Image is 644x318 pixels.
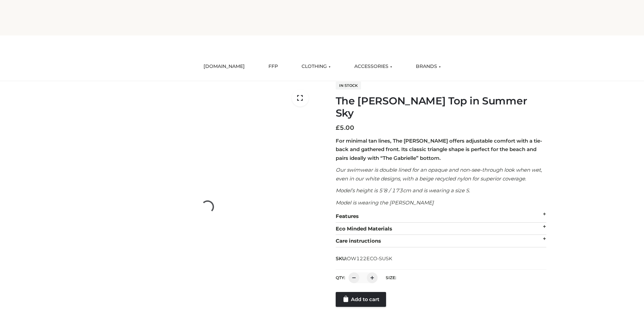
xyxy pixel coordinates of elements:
[336,254,393,263] span: SKU:
[386,275,396,280] label: Size:
[347,255,392,262] span: OW122ECO-SUSK
[263,59,283,74] a: FFP
[336,124,354,131] bdi: 5.00
[336,199,434,206] em: Model is wearing the [PERSON_NAME]
[336,124,340,131] span: £
[349,59,397,74] a: ACCESSORIES
[336,223,546,235] div: Eco Minded Materials
[296,59,336,74] a: CLOTHING
[336,138,542,161] strong: For minimal tan lines, The [PERSON_NAME] offers adjustable comfort with a tie-back and gathered f...
[336,167,542,182] em: Our swimwear is double lined for an opaque and non-see-through look when wet, even in our white d...
[411,59,446,74] a: BRANDS
[336,210,546,223] div: Features
[336,275,345,280] label: QTY:
[336,81,361,90] span: In stock
[336,187,470,194] em: Model’s height is 5’8 / 173cm and is wearing a size S.
[336,292,386,307] a: Add to cart
[336,235,546,247] div: Care instructions
[336,95,546,119] h1: The [PERSON_NAME] Top in Summer Sky
[198,59,250,74] a: [DOMAIN_NAME]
